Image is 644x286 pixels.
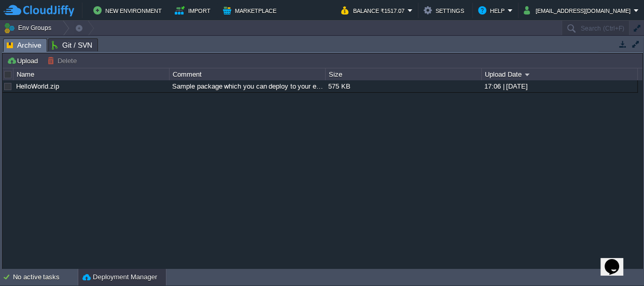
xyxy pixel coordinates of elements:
[341,4,408,17] button: Balance ₹1517.07
[482,80,637,92] div: 17:06 | [DATE]
[7,56,41,65] button: Upload
[14,68,169,80] div: Name
[424,4,467,17] button: Settings
[482,68,637,80] div: Upload Date
[524,4,634,17] button: [EMAIL_ADDRESS][DOMAIN_NAME]
[600,245,634,276] iframe: chat widget
[47,56,80,65] button: Delete
[93,4,165,17] button: New Environment
[175,4,214,17] button: Import
[52,39,92,51] span: Git / SVN
[4,4,74,17] img: CloudJiffy
[223,4,279,17] button: Marketplace
[478,4,508,17] button: Help
[13,269,78,285] div: No active tasks
[16,82,59,90] a: HelloWorld.zip
[4,21,55,35] button: Env Groups
[326,80,481,92] div: 575 KB
[170,68,325,80] div: Comment
[170,80,325,92] div: Sample package which you can deploy to your environment. Feel free to delete and upload a package...
[82,272,157,282] button: Deployment Manager
[326,68,481,80] div: Size
[7,39,41,52] span: Archive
